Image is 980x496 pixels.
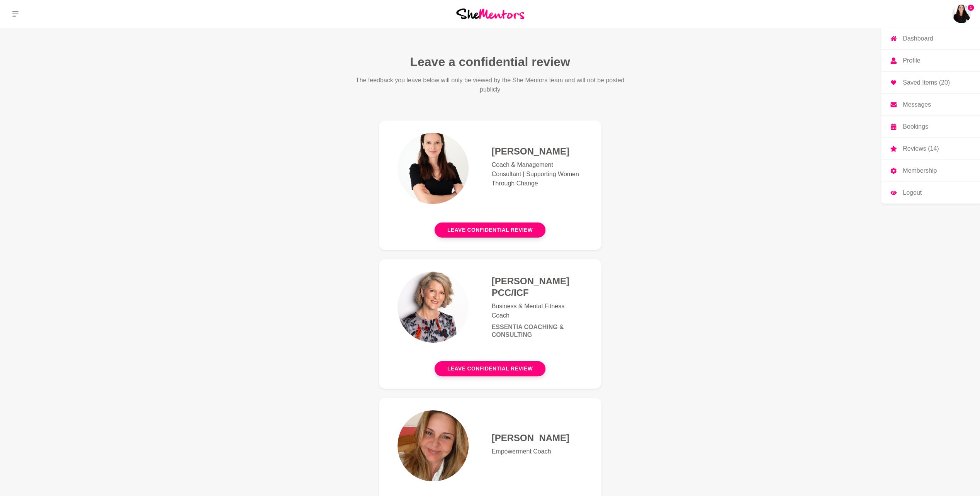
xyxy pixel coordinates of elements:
h4: [PERSON_NAME] PCC/ICF [492,275,583,299]
a: Profile [881,50,980,71]
p: Business & Mental Fitness Coach [492,302,583,320]
p: Reviews (14) [903,146,939,152]
p: Profile [903,58,920,64]
p: The feedback you leave below will only be viewed by the She Mentors team and will not be posted p... [354,76,626,94]
p: Logout [903,190,922,196]
a: Reviews (14) [881,138,980,160]
h6: Essentia Coaching & Consulting [492,323,583,339]
button: Leave confidential review [435,223,545,238]
a: Saved Items (20) [881,72,980,93]
button: Leave confidential review [435,361,545,376]
p: Saved Items (20) [903,80,950,86]
span: 1 [968,5,974,11]
a: Messages [881,94,980,116]
p: Empowerment Coach [492,447,583,456]
h4: [PERSON_NAME] [492,146,583,157]
p: Membership [903,168,937,174]
a: [PERSON_NAME]Coach & Management Consultant | Supporting Women Through ChangeLeave confidential re... [379,121,601,250]
a: Dashboard [881,28,980,49]
a: Natalie Kidcaff1DashboardProfileSaved Items (20)MessagesBookingsReviews (14)MembershipLogout [952,5,971,23]
img: Natalie Kidcaff [952,5,971,23]
img: She Mentors Logo [456,8,524,19]
a: [PERSON_NAME] PCC/ICFBusiness & Mental Fitness CoachEssentia Coaching & ConsultingLeave confident... [379,259,601,389]
a: Bookings [881,116,980,138]
p: Messages [903,102,931,108]
p: Coach & Management Consultant | Supporting Women Through Change [492,160,583,188]
h1: Leave a confidential review [410,54,570,70]
p: Bookings [903,124,928,130]
h4: [PERSON_NAME] [492,432,583,444]
p: Dashboard [903,36,933,42]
